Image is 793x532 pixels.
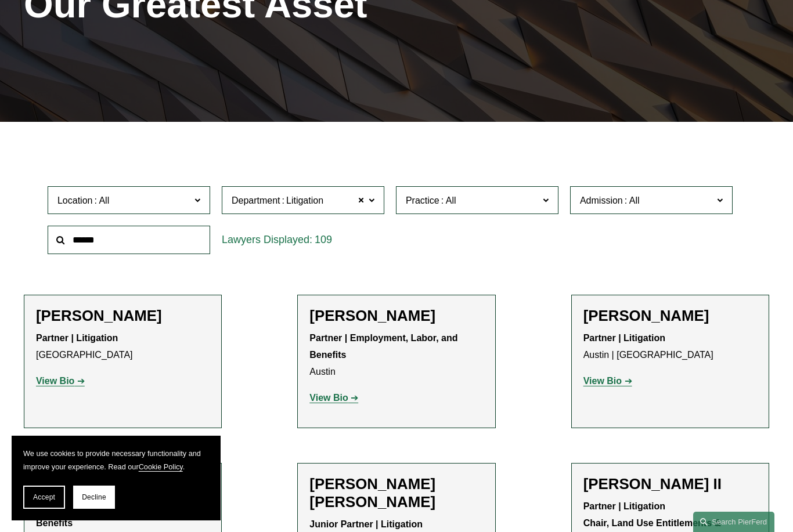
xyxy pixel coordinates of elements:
span: Litigation [286,193,323,208]
span: Location [57,196,93,205]
a: Cookie Policy [139,462,183,471]
strong: View Bio [583,376,622,386]
section: Cookie banner [12,436,221,520]
span: Admission [580,196,623,205]
a: View Bio [583,376,632,386]
p: [GEOGRAPHIC_DATA] [36,330,210,364]
strong: Partner | Employment, Labor, and Benefits [36,501,187,528]
strong: Partner | Litigation [36,333,118,343]
h2: [PERSON_NAME] [PERSON_NAME] [309,475,483,512]
p: Austin [309,330,483,380]
strong: Partner | Litigation [583,333,665,343]
strong: Junior Partner | Litigation [309,519,423,529]
span: Practice [406,196,439,205]
p: Austin | [GEOGRAPHIC_DATA] [583,330,757,364]
p: We use cookies to provide necessary functionality and improve your experience. Read our . [23,447,209,474]
h2: [PERSON_NAME] II [583,475,757,493]
span: Decline [82,493,106,501]
h2: [PERSON_NAME] [309,307,483,325]
button: Decline [73,486,115,509]
h2: [PERSON_NAME] [583,307,757,325]
a: View Bio [36,376,85,386]
a: View Bio [309,393,358,403]
span: Accept [33,493,55,501]
strong: View Bio [309,393,348,403]
span: 109 [315,234,332,245]
strong: Partner | Employment, Labor, and Benefits [309,333,460,360]
a: Search this site [693,512,774,532]
button: Accept [23,486,65,509]
h2: [PERSON_NAME] [36,307,210,325]
span: Department [232,196,280,205]
strong: View Bio [36,376,74,386]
